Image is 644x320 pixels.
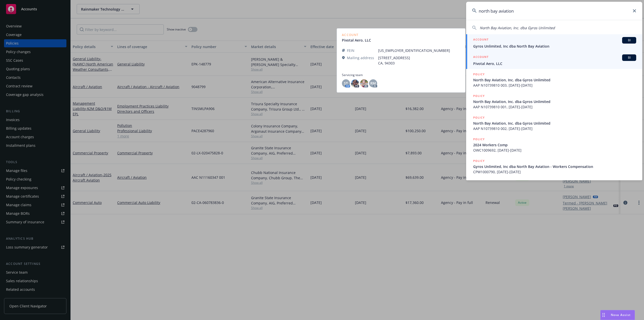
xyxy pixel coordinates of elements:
[473,61,636,66] span: Pivotal Aero, LLC
[473,126,636,131] span: AAP N10739810 002, [DATE]-[DATE]
[480,25,555,30] span: North Bay Aviation, Inc. dba Gyros Unlimited
[473,142,636,148] span: 2024 Workers Comp
[600,310,607,320] div: Drag to move
[473,83,636,88] span: AAP N10739810 003, [DATE]-[DATE]
[624,55,634,60] span: BI
[473,115,485,120] h5: POLICY
[611,313,631,317] span: Nova Assist
[466,91,642,112] a: POLICYNorth Bay Aviation, Inc. dba Gyros UnlimitedAAP N10739810 001, [DATE]-[DATE]
[466,52,642,69] a: ACCOUNTBIPivotal Aero, LLC
[473,104,636,110] span: AAP N10739810 001, [DATE]-[DATE]
[473,148,636,153] span: OWC1009692, [DATE]-[DATE]
[466,2,642,20] input: Search...
[466,112,642,134] a: POLICYNorth Bay Aviation, Inc. dba Gyros UnlimitedAAP N10739810 002, [DATE]-[DATE]
[473,93,485,98] h5: POLICY
[624,38,634,43] span: BI
[473,121,636,126] span: North Bay Aviation, Inc. dba Gyros Unlimited
[466,134,642,156] a: POLICY2024 Workers CompOWC1009692, [DATE]-[DATE]
[473,44,636,49] span: Gyros Unlimited, Inc dba North Bay Aviation
[600,310,635,320] button: Nova Assist
[473,77,636,83] span: North Bay Aviation, Inc. dba Gyros Unlimited
[473,164,636,169] span: Gyros Unlimited, Inc dba North Bay Aviation - Workers Compensation
[473,37,489,43] h5: ACCOUNT
[473,99,636,104] span: North Bay Aviation, Inc. dba Gyros Unlimited
[466,34,642,52] a: ACCOUNTBIGyros Unlimited, Inc dba North Bay Aviation
[473,169,636,174] span: CPW1000790, [DATE]-[DATE]
[473,158,485,163] h5: POLICY
[473,72,485,77] h5: POLICY
[466,69,642,91] a: POLICYNorth Bay Aviation, Inc. dba Gyros UnlimitedAAP N10739810 003, [DATE]-[DATE]
[473,137,485,142] h5: POLICY
[473,54,489,60] h5: ACCOUNT
[466,156,642,177] a: POLICYGyros Unlimited, Inc dba North Bay Aviation - Workers CompensationCPW1000790, [DATE]-[DATE]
